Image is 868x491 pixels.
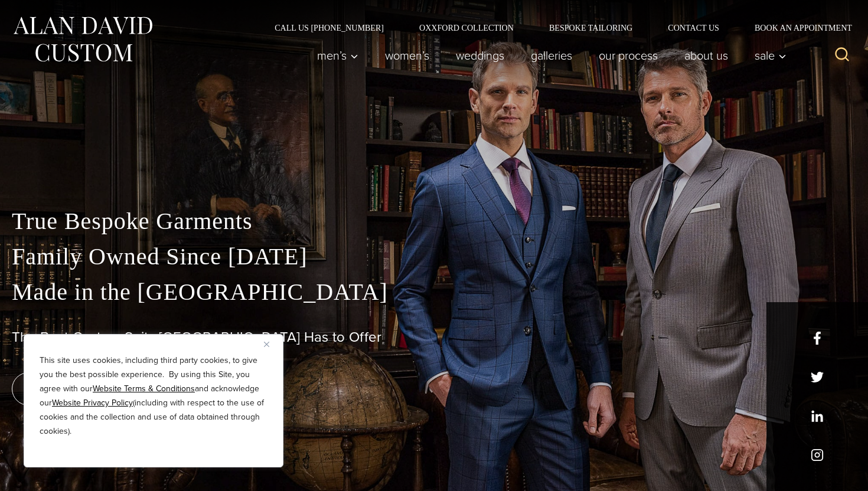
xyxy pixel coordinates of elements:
[12,204,856,310] p: True Bespoke Garments Family Owned Since [DATE] Made in the [GEOGRAPHIC_DATA]
[93,382,195,395] a: Website Terms & Conditions
[443,44,518,67] a: weddings
[12,13,154,66] img: Alan David Custom
[264,342,269,347] img: Close
[257,24,856,32] nav: Secondary Navigation
[264,337,278,351] button: Close
[737,24,856,32] a: Book an Appointment
[372,44,443,67] a: Women’s
[257,24,402,32] a: Call Us [PHONE_NUMBER]
[402,24,531,32] a: Oxxford Collection
[518,44,586,67] a: Galleries
[12,372,177,405] a: book an appointment
[304,44,793,67] nav: Primary Navigation
[671,44,742,67] a: About Us
[650,24,737,32] a: Contact Us
[755,50,787,61] span: Sale
[52,397,133,409] a: Website Privacy Policy
[317,50,358,61] span: Men’s
[12,329,856,346] h1: The Best Custom Suits [GEOGRAPHIC_DATA] Has to Offer
[531,24,650,32] a: Bespoke Tailoring
[40,353,267,438] p: This site uses cookies, including third party cookies, to give you the best possible experience. ...
[828,41,856,70] button: View Search Form
[586,44,671,67] a: Our Process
